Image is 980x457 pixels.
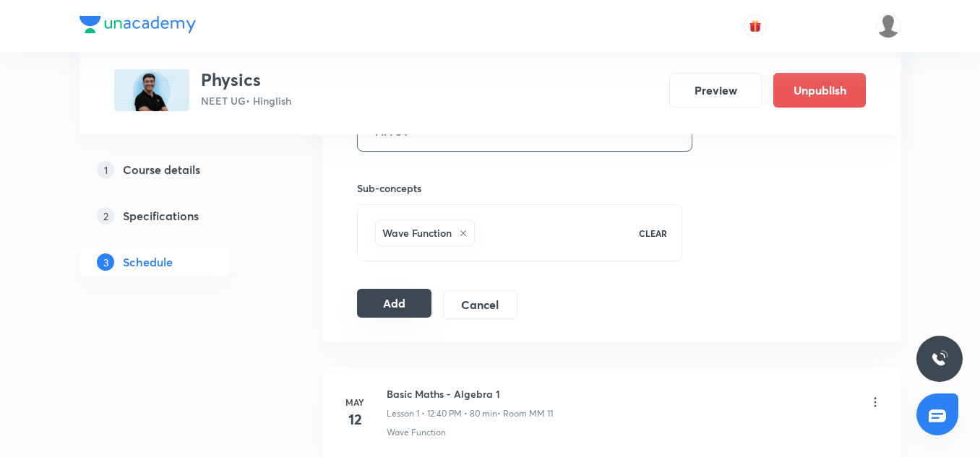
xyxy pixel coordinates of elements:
[497,407,553,420] p: • Room MM 11
[97,207,114,225] p: 2
[201,93,291,108] p: NEET UG • Hinglish
[340,409,369,430] h4: 12
[123,207,199,225] h5: Specifications
[669,73,762,108] button: Preview
[123,253,173,271] h5: Schedule
[79,16,196,37] a: Company Logo
[876,14,901,38] img: Anshumaan Gangrade
[443,290,517,319] button: Cancel
[79,16,196,33] img: Company Logo
[79,201,276,230] a: 2Specifications
[744,14,767,38] button: avatar
[773,73,866,108] button: Unpublish
[357,180,682,196] h6: Sub-concepts
[79,155,276,184] a: 1Course details
[387,407,497,420] p: Lesson 1 • 12:40 PM • 80 min
[340,396,369,409] h6: May
[639,227,667,240] p: CLEAR
[114,69,189,111] img: E800EA8A-99EC-4A5B-8A12-76D8939C0237_plus.png
[382,225,452,240] h6: Wave Function
[931,350,948,367] img: ttu
[97,253,114,271] p: 3
[123,161,200,178] h5: Course details
[201,69,291,90] h3: Physics
[357,289,431,318] button: Add
[387,386,553,401] h6: Basic Maths - Algebra 1
[97,161,114,178] p: 1
[749,19,762,32] img: avatar
[387,426,446,439] p: Wave Function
